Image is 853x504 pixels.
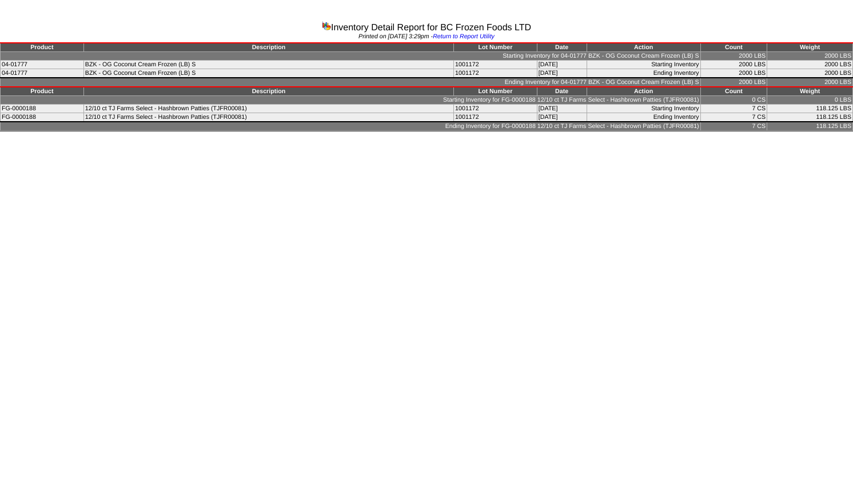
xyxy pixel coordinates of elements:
td: Starting Inventory for FG-0000188 12/10 ct TJ Farms Select - Hashbrown Patties (TJFR00081) [1,96,701,105]
td: Ending Inventory for FG-0000188 12/10 ct TJ Farms Select - Hashbrown Patties (TJFR00081) [1,122,701,131]
td: BZK - OG Coconut Cream Frozen (LB) S [83,69,453,78]
td: 2000 LBS [767,61,853,69]
td: 2000 LBS [700,78,767,87]
img: graph.gif [322,21,331,30]
td: Action [587,43,700,52]
td: BZK - OG Coconut Cream Frozen (LB) S [83,61,453,69]
td: 2000 LBS [700,52,767,61]
td: 2000 LBS [767,78,853,87]
td: Action [587,87,700,96]
td: [DATE] [537,69,587,78]
td: Description [83,43,453,52]
td: FG-0000188 [1,105,84,113]
td: 04-01777 [1,61,84,69]
td: 1001172 [454,61,537,69]
td: 118.125 LBS [767,122,853,131]
td: 7 CS [700,105,767,113]
td: [DATE] [537,61,587,69]
td: Product [1,87,84,96]
td: Lot Number [454,43,537,52]
td: Ending Inventory [587,113,700,122]
td: Ending Inventory for 04-01777 BZK - OG Coconut Cream Frozen (LB) S [1,78,701,87]
td: 2000 LBS [700,61,767,69]
td: Starting Inventory [587,105,700,113]
td: 118.125 LBS [767,113,853,122]
td: 04-01777 [1,69,84,78]
td: [DATE] [537,105,587,113]
td: Ending Inventory [587,69,700,78]
td: 2000 LBS [767,52,853,61]
td: 0 CS [700,96,767,105]
td: [DATE] [537,113,587,122]
td: 12/10 ct TJ Farms Select - Hashbrown Patties (TJFR00081) [83,113,453,122]
td: Description [83,87,453,96]
td: Date [537,87,587,96]
td: Count [700,87,767,96]
td: 2000 LBS [700,69,767,78]
td: Date [537,43,587,52]
td: 1001172 [454,69,537,78]
td: 1001172 [454,113,537,122]
td: FG-0000188 [1,113,84,122]
td: Lot Number [454,87,537,96]
td: 7 CS [700,113,767,122]
td: Product [1,43,84,52]
td: Starting Inventory [587,61,700,69]
a: Return to Report Utility [433,33,495,40]
td: 7 CS [700,122,767,131]
td: 118.125 LBS [767,105,853,113]
td: 0 LBS [767,96,853,105]
td: 1001172 [454,105,537,113]
td: Count [700,43,767,52]
td: Starting Inventory for 04-01777 BZK - OG Coconut Cream Frozen (LB) S [1,52,701,61]
td: 2000 LBS [767,69,853,78]
td: 12/10 ct TJ Farms Select - Hashbrown Patties (TJFR00081) [83,105,453,113]
td: Weight [767,43,853,52]
td: Weight [767,87,853,96]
